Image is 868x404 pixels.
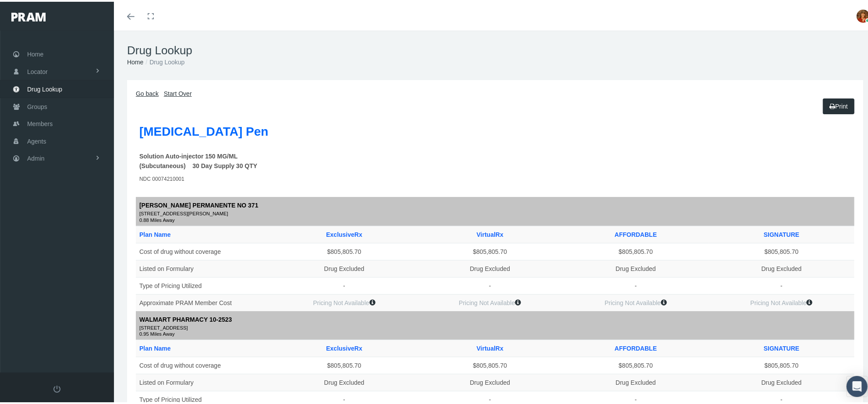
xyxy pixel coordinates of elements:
span: Agents [27,131,46,148]
small: [STREET_ADDRESS][PERSON_NAME] [139,208,851,216]
th: SIGNATURE [709,338,854,355]
td: $805,805.70 [271,355,417,372]
td: $805,805.70 [417,241,563,258]
td: Pricing Not Available [563,292,709,309]
td: Drug Excluded [271,372,417,390]
span: Locator [27,62,48,78]
td: Listed on Formulary [136,372,271,390]
b: WALMART PHARMACY 10-2523 [139,314,232,321]
td: $805,805.70 [563,355,709,372]
span: Groups [27,97,47,113]
td: $805,805.70 [417,355,563,372]
td: - [563,275,709,292]
th: AFFORDABLE [563,224,709,241]
small: 0.95 Miles Away [139,330,851,334]
span: Members [27,114,53,130]
td: Cost of drug without coverage [136,241,271,258]
span: Home [27,44,43,61]
a: Go back [136,88,159,95]
td: $805,805.70 [709,355,854,372]
th: Plan Name [136,338,271,355]
td: Approximate PRAM Member Cost [136,292,271,309]
td: $805,805.70 [271,241,417,258]
td: Drug Excluded [709,372,854,390]
td: Drug Excluded [417,258,563,275]
td: - [417,275,563,292]
th: VirtualRx [417,224,563,241]
td: Drug Excluded [563,372,709,390]
td: $805,805.70 [563,241,709,258]
b: [PERSON_NAME] PERMANENTE NO 371 [139,200,259,207]
div: Open Intercom Messenger [847,374,868,395]
td: Listed on Formulary [136,258,271,275]
span: Admin [27,148,45,165]
td: Drug Excluded [417,372,563,390]
label: NDC 00074210001 [139,173,184,182]
td: Drug Excluded [709,258,854,275]
small: 0.88 Miles Away [139,216,851,221]
td: Pricing Not Available [417,292,563,309]
th: ExclusiveRx [271,224,417,241]
li: Drug Lookup [143,56,184,65]
th: AFFORDABLE [563,338,709,355]
td: - [271,275,417,292]
th: SIGNATURE [709,224,854,241]
td: Cost of drug without coverage [136,355,271,372]
img: PRAM_20_x_78.png [11,11,46,20]
td: $805,805.70 [709,241,854,258]
small: [STREET_ADDRESS] [139,323,851,330]
th: ExclusiveRx [271,338,417,355]
a: Print [823,97,854,112]
th: Plan Name [136,224,271,241]
td: - [709,275,854,292]
h1: Drug Lookup [127,42,863,56]
label: [MEDICAL_DATA] Pen [139,120,269,140]
td: Drug Excluded [271,258,417,275]
td: Pricing Not Available [271,292,417,309]
th: VirtualRx [417,338,563,355]
label: Solution Auto-injector 150 MG/ML (Subcutaneous) 30 Day Supply 30 QTY [139,150,286,169]
td: Drug Excluded [563,258,709,275]
a: Start Over [164,88,192,95]
td: Pricing Not Available [709,292,854,309]
a: Home [127,57,143,64]
span: Drug Lookup [27,79,62,96]
td: Type of Pricing Utilized [136,275,271,292]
